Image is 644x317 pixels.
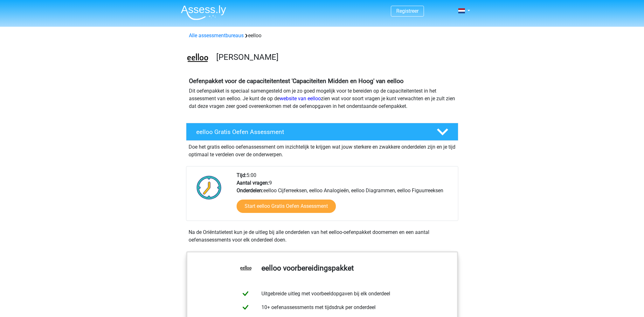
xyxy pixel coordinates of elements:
a: Alle assessmentbureaus [189,32,244,39]
div: 5:00 9 eelloo Cijferreeksen, eelloo Analogieën, eelloo Diagrammen, eelloo Figuurreeksen [232,172,458,221]
p: Dit oefenpakket is speciaal samengesteld om je zo goed mogelijk voor te bereiden op de capaciteit... [189,87,455,110]
a: eelloo Gratis Oefen Assessment [184,123,461,141]
img: Klok [193,172,225,203]
div: eelloo [186,32,458,39]
img: Assessly [181,5,226,20]
b: Aantal vragen: [237,180,269,186]
h3: [PERSON_NAME] [216,52,453,62]
b: Tijd: [237,172,246,178]
div: Na de Oriëntatietest kun je de uitleg bij alle onderdelen van het eelloo-oefenpakket doornemen en... [186,229,458,244]
div: Doe het gratis eelloo oefenassessment om inzichtelijk te krijgen wat jouw sterkere en zwakkere on... [186,141,458,158]
b: Oefenpakket voor de capaciteitentest 'Capaciteiten Midden en Hoog' van eelloo [189,77,404,85]
h4: eelloo Gratis Oefen Assessment [196,128,426,136]
a: Start eelloo Gratis Oefen Assessment [237,200,336,213]
img: eelloo.png [186,47,209,70]
a: website van eelloo [280,95,321,102]
b: Onderdelen: [237,187,263,194]
a: Registreer [396,8,419,14]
